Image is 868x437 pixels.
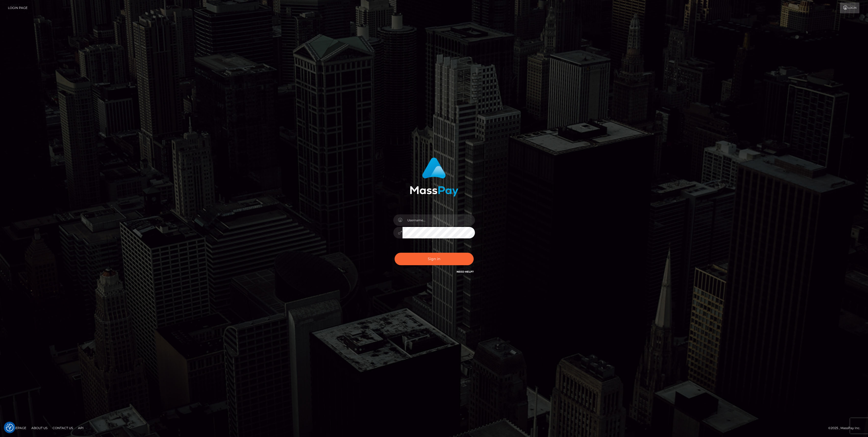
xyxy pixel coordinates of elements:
[402,214,475,226] input: Username...
[6,424,14,431] img: Revisit consent button
[457,270,474,273] a: Need Help?
[51,424,75,432] a: Contact Us
[76,424,86,432] a: API
[29,424,49,432] a: About Us
[6,424,14,431] button: Consent Preferences
[828,425,864,431] div: © 2025 , MassPay Inc.
[6,424,28,432] a: Homepage
[410,157,458,197] img: MassPay Login
[8,3,28,13] a: Login Page
[395,253,474,265] button: Sign in
[840,3,859,13] a: Login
